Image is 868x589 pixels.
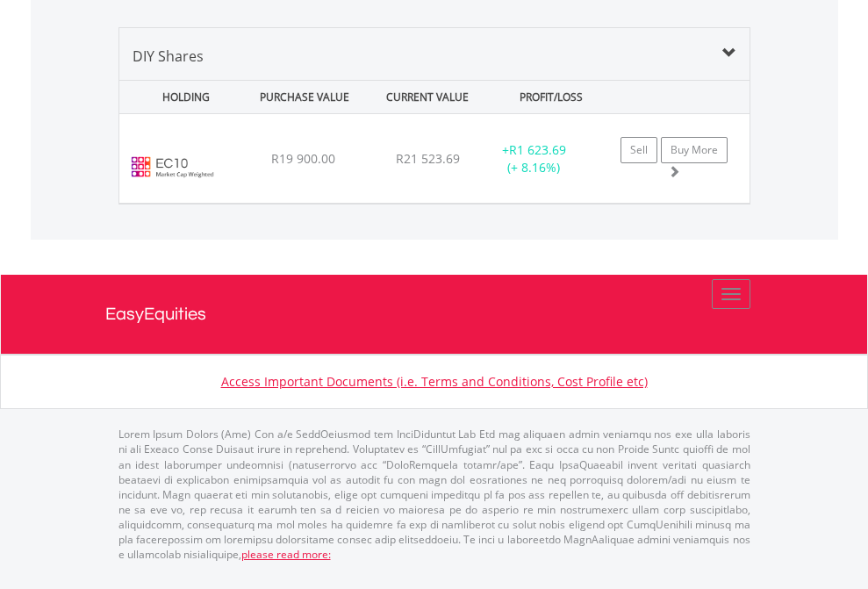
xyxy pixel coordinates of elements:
[621,137,657,163] a: Sell
[121,81,240,113] div: HOLDING
[661,137,728,163] a: Buy More
[509,141,566,158] span: R1 623.69
[271,150,335,167] span: R19 900.00
[221,373,648,390] a: Access Important Documents (i.e. Terms and Conditions, Cost Profile etc)
[479,141,589,176] div: + (+ 8.16%)
[105,275,764,354] a: EasyEquities
[133,47,204,66] span: DIY Shares
[368,81,487,113] div: CURRENT VALUE
[396,150,460,167] span: R21 523.69
[128,136,217,198] img: EC10.EC.EC10.png
[245,81,364,113] div: PURCHASE VALUE
[491,81,611,113] div: PROFIT/LOSS
[118,427,750,562] p: Lorem Ipsum Dolors (Ame) Con a/e SeddOeiusmod tem InciDiduntut Lab Etd mag aliquaen admin veniamq...
[241,547,331,562] a: please read more:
